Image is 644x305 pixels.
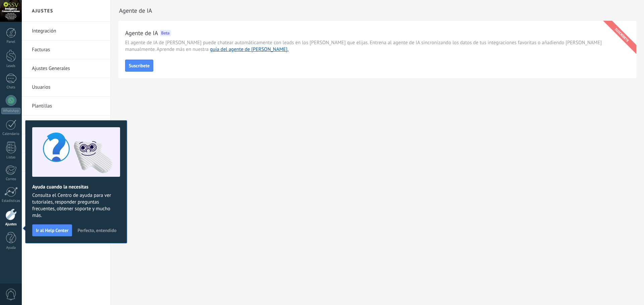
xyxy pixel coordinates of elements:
[210,46,288,53] a: guía del agente de [PERSON_NAME].
[22,41,110,59] li: Facturas
[22,97,110,116] li: Plantillas
[160,30,170,36] div: Beta
[32,78,104,97] a: Usuarios
[1,155,21,160] div: Listas
[22,78,110,97] li: Usuarios
[32,192,120,219] span: Consulta el Centro de ayuda para ver tutoriales, responder preguntas frecuentes, obtener soporte ...
[129,63,150,68] span: Suscríbete
[74,225,119,235] button: Perfecto, entendido
[1,246,21,250] div: Ayuda
[36,228,68,233] span: Ir al Help Center
[32,41,104,59] a: Facturas
[32,97,104,116] a: Plantillas
[77,228,116,233] span: Perfecto, entendido
[32,22,104,41] a: Integración
[1,222,21,227] div: Ajustes
[1,132,21,136] div: Calendario
[32,224,72,236] button: Ir al Help Center
[1,177,21,181] div: Correo
[32,184,120,190] h2: Ayuda cuando la necesitas
[32,116,104,134] a: Herramientas de comunicación
[1,64,21,68] div: Leads
[125,40,603,53] span: El agente de IA de [PERSON_NAME] puede chatear automáticamente con leads en los [PERSON_NAME] que...
[1,108,20,114] div: WhatsApp
[22,22,110,41] li: Integración
[125,29,158,37] h2: Agente de IA
[119,4,152,17] h2: Agente de IA
[1,40,21,44] div: Panel
[22,116,110,134] li: Herramientas de comunicación
[125,60,153,72] button: Suscríbete
[1,199,21,203] div: Estadísticas
[32,59,104,78] a: Ajustes Generales
[1,85,21,90] div: Chats
[602,15,642,55] div: Suscríbete
[22,59,110,78] li: Ajustes Generales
